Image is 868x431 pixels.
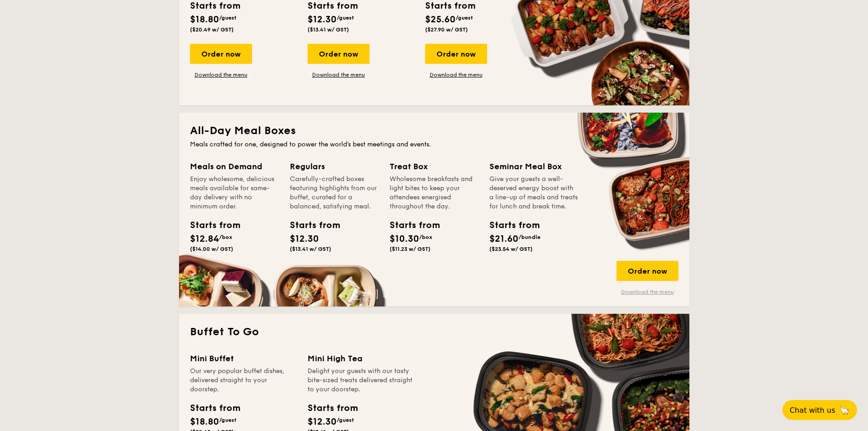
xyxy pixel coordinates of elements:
[290,218,331,232] div: Starts from
[290,246,331,252] span: ($13.41 w/ GST)
[219,417,236,423] span: /guest
[519,234,540,240] span: /bundle
[219,15,236,21] span: /guest
[308,416,337,427] span: $12.30
[190,352,297,365] div: Mini Buffet
[190,124,678,138] h2: All-Day Meal Boxes
[308,367,414,394] div: Delight your guests with our tasty bite-sized treats delivered straight to your doorstep.
[308,71,370,78] a: Download the menu
[425,14,456,25] span: $25.60
[190,140,678,149] div: Meals crafted for one, designed to power the world's best meetings and events.
[425,26,468,33] span: ($27.90 w/ GST)
[839,405,850,415] span: 🦙
[190,218,231,232] div: Starts from
[390,160,478,173] div: Treat Box
[190,234,219,244] span: $12.84
[425,71,487,78] a: Download the menu
[190,367,297,394] div: Our very popular buffet dishes, delivered straight to your doorstep.
[616,261,678,281] div: Order now
[337,15,354,21] span: /guest
[790,406,835,415] span: Chat with us
[219,234,232,240] span: /box
[308,352,414,365] div: Mini High Tea
[489,160,578,173] div: Seminar Meal Box
[190,416,219,427] span: $18.80
[782,400,857,420] button: Chat with us🦙
[308,401,357,415] div: Starts from
[308,44,370,64] div: Order now
[489,234,519,244] span: $21.60
[190,14,219,25] span: $18.80
[290,160,379,173] div: Regulars
[190,175,279,211] div: Enjoy wholesome, delicious meals available for same-day delivery with no minimum order.
[390,218,431,232] div: Starts from
[337,417,354,423] span: /guest
[419,234,432,240] span: /box
[308,14,337,25] span: $12.30
[290,234,319,244] span: $12.30
[190,71,252,78] a: Download the menu
[290,175,379,211] div: Carefully-crafted boxes featuring highlights from our buffet, curated for a balanced, satisfying ...
[489,175,578,211] div: Give your guests a well-deserved energy boost with a line-up of meals and treats for lunch and br...
[390,175,478,211] div: Wholesome breakfasts and light bites to keep your attendees energised throughout the day.
[190,160,279,173] div: Meals on Demand
[425,44,487,64] div: Order now
[390,246,431,252] span: ($11.23 w/ GST)
[456,15,473,21] span: /guest
[190,325,678,339] h2: Buffet To Go
[308,26,349,33] span: ($13.41 w/ GST)
[190,44,252,64] div: Order now
[390,234,419,244] span: $10.30
[489,246,533,252] span: ($23.54 w/ GST)
[190,246,233,252] span: ($14.00 w/ GST)
[489,218,530,232] div: Starts from
[190,26,234,33] span: ($20.49 w/ GST)
[190,401,240,415] div: Starts from
[616,288,678,296] a: Download the menu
